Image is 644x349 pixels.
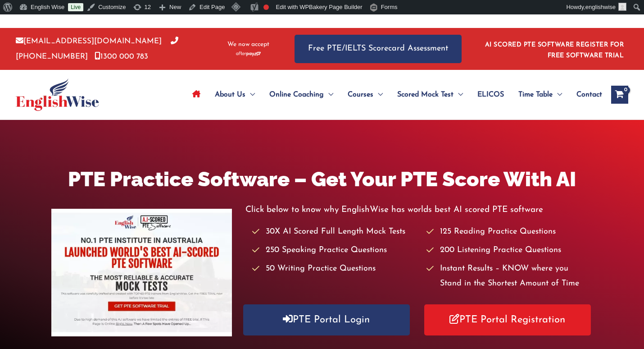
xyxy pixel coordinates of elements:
a: Contact [569,79,602,110]
a: PTE Portal Registration [424,304,591,335]
span: Menu Toggle [553,79,562,110]
span: Menu Toggle [454,79,463,110]
img: pte-institute-main [51,209,231,336]
a: Scored Mock TestMenu Toggle [390,79,470,110]
span: Contact [576,79,602,110]
nav: Site Navigation: Main Menu [185,79,602,110]
a: 1300 000 783 [95,53,148,60]
li: 250 Speaking Practice Questions [252,243,418,258]
a: Live [68,3,83,11]
h1: PTE Practice Software – Get Your PTE Score With AI [51,165,592,193]
a: View Shopping Cart, empty [611,86,628,104]
a: PTE Portal Login [243,304,410,335]
span: Courses [348,79,373,110]
a: [EMAIL_ADDRESS][DOMAIN_NAME] [16,37,162,45]
span: Time Table [518,79,553,110]
span: Menu Toggle [373,79,383,110]
aside: Header Widget 1 [480,34,628,64]
span: About Us [215,79,245,110]
li: 50 Writing Practice Questions [252,262,418,276]
a: Time TableMenu Toggle [511,79,569,110]
li: 30X AI Scored Full Length Mock Tests [252,225,418,239]
span: Menu Toggle [324,79,333,110]
img: ashok kumar [618,3,626,11]
li: Instant Results – KNOW where you Stand in the Shortest Amount of Time [426,262,592,292]
li: 125 Reading Practice Questions [426,225,592,239]
a: CoursesMenu Toggle [340,79,390,110]
img: Afterpay-Logo [236,51,261,56]
img: cropped-ew-logo [16,78,99,111]
span: Online Coaching [269,79,324,110]
a: AI SCORED PTE SOFTWARE REGISTER FOR FREE SOFTWARE TRIAL [485,41,624,59]
a: About UsMenu Toggle [208,79,262,110]
div: Focus keyphrase not set [263,5,269,10]
a: Free PTE/IELTS Scorecard Assessment [295,35,462,63]
span: ELICOS [477,79,504,110]
span: englishwise [585,4,616,10]
span: Scored Mock Test [397,79,454,110]
li: 200 Listening Practice Questions [426,243,592,258]
a: Online CoachingMenu Toggle [262,79,340,110]
p: Click below to know why EnglishWise has worlds best AI scored PTE software [245,202,593,217]
a: ELICOS [470,79,511,110]
span: Menu Toggle [245,79,255,110]
span: We now accept [227,40,269,49]
a: [PHONE_NUMBER] [16,37,178,60]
